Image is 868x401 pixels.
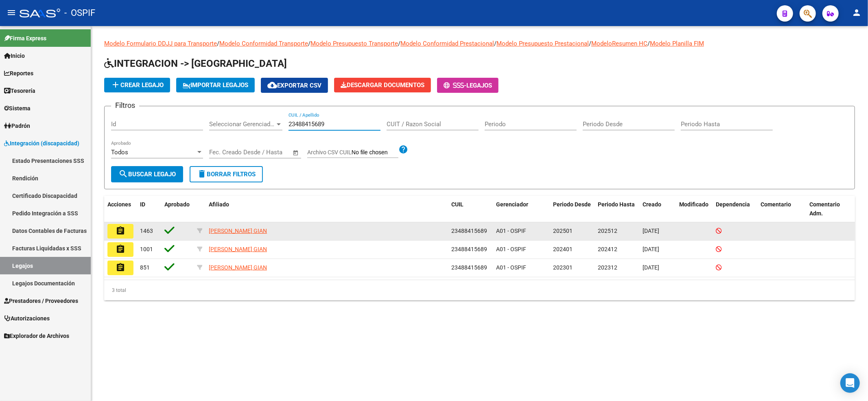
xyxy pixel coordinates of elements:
[4,51,25,60] span: Inicio
[7,8,16,18] mat-icon: menu
[140,228,153,234] span: 1463
[496,228,526,234] span: A01 - OSPIF
[176,78,255,92] button: IMPORTAR LEGAJOS
[104,196,137,223] datatable-header-cell: Acciones
[137,196,161,223] datatable-header-cell: ID
[595,196,639,223] datatable-header-cell: Periodo Hasta
[679,201,708,208] span: Modificado
[496,264,526,271] span: A01 - OSPIF
[598,246,617,252] span: 202412
[209,246,267,252] span: [PERSON_NAME] GIAN
[400,40,494,47] a: Modelo Conformidad Prestacional
[4,104,31,113] span: Sistema
[466,82,492,89] span: Legajos
[104,40,217,47] a: Modelo Formulario DDJJ para Transporte
[111,166,183,182] button: Buscar Legajo
[496,201,528,208] span: Gerenciador
[209,149,242,156] input: Fecha inicio
[118,169,128,179] mat-icon: search
[111,149,128,156] span: Todos
[64,4,95,22] span: - OSPIF
[206,196,448,223] datatable-header-cell: Afiliado
[197,169,207,179] mat-icon: delete
[437,78,498,93] button: -Legajos
[261,78,328,93] button: Exportar CSV
[4,314,50,323] span: Autorizaciones
[643,201,661,208] span: Creado
[4,331,69,340] span: Explorador de Archivos
[140,201,145,208] span: ID
[161,196,194,223] datatable-header-cell: Aprobado
[806,196,855,223] datatable-header-cell: Comentario Adm.
[111,80,120,90] mat-icon: add
[4,121,30,130] span: Padrón
[761,201,791,208] span: Comentario
[650,40,704,47] a: Modelo Planilla FIM
[197,171,256,178] span: Borrar Filtros
[451,228,487,234] span: 23488415689
[209,201,229,208] span: Afiliado
[493,196,550,223] datatable-header-cell: Gerenciador
[598,201,635,208] span: Periodo Hasta
[598,228,617,234] span: 202512
[4,296,78,305] span: Prestadores / Proveedores
[639,196,676,223] datatable-header-cell: Creado
[164,201,190,208] span: Aprobado
[553,228,573,234] span: 202501
[307,149,352,156] span: Archivo CSV CUIL
[676,196,713,223] datatable-header-cell: Modificado
[116,244,125,254] mat-icon: assignment
[496,40,589,47] a: Modelo Presupuesto Prestacional
[4,69,33,78] span: Reportes
[553,201,591,208] span: Periodo Desde
[757,196,806,223] datatable-header-cell: Comentario
[267,80,277,90] mat-icon: cloud_download
[643,228,659,234] span: [DATE]
[249,149,289,156] input: Fecha fin
[598,264,617,271] span: 202312
[111,81,164,89] span: Crear Legajo
[352,149,398,156] input: Archivo CSV CUIL
[111,100,139,111] h3: Filtros
[267,82,321,89] span: Exportar CSV
[104,280,855,300] div: 3 total
[398,145,408,154] mat-icon: help
[451,201,464,208] span: CUIL
[4,139,79,148] span: Integración (discapacidad)
[713,196,757,223] datatable-header-cell: Dependencia
[444,82,466,89] span: -
[116,226,125,236] mat-icon: assignment
[104,78,170,92] button: Crear Legajo
[116,263,125,272] mat-icon: assignment
[852,8,861,18] mat-icon: person
[840,373,860,393] div: Open Intercom Messenger
[716,201,750,208] span: Dependencia
[448,196,493,223] datatable-header-cell: CUIL
[451,246,487,252] span: 23488415689
[643,264,659,271] span: [DATE]
[104,58,287,69] span: INTEGRACION -> [GEOGRAPHIC_DATA]
[291,148,301,158] button: Open calendar
[219,40,308,47] a: Modelo Conformidad Transporte
[4,86,35,95] span: Tesorería
[107,201,131,208] span: Acciones
[553,264,573,271] span: 202301
[183,81,248,89] span: IMPORTAR LEGAJOS
[809,201,840,217] span: Comentario Adm.
[643,246,659,252] span: [DATE]
[140,246,153,252] span: 1001
[553,246,573,252] span: 202401
[550,196,595,223] datatable-header-cell: Periodo Desde
[591,40,647,47] a: ModeloResumen HC
[334,78,431,92] button: Descargar Documentos
[209,264,267,271] span: [PERSON_NAME] GIAN
[190,166,263,182] button: Borrar Filtros
[496,246,526,252] span: A01 - OSPIF
[209,121,275,128] span: Seleccionar Gerenciador
[451,264,487,271] span: 23488415689
[4,34,46,43] span: Firma Express
[104,39,855,300] div: / / / / / /
[341,81,424,89] span: Descargar Documentos
[140,264,150,271] span: 851
[310,40,398,47] a: Modelo Presupuesto Transporte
